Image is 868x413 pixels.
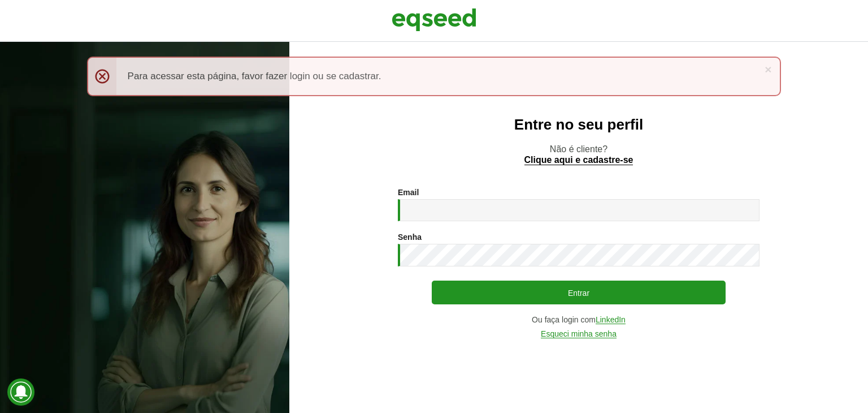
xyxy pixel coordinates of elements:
button: Entrar [432,281,726,304]
label: Email [398,188,419,196]
label: Senha [398,233,422,241]
div: Ou faça login com [398,316,759,324]
h2: Entre no seu perfil [312,117,845,133]
div: Para acessar esta página, favor fazer login ou se cadastrar. [87,57,782,96]
a: × [765,63,771,75]
p: Não é cliente? [312,144,845,165]
a: Clique aqui e cadastre-se [524,156,633,165]
a: Esqueci minha senha [541,330,617,338]
a: LinkedIn [596,316,626,324]
img: EqSeed Logo [392,6,476,34]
